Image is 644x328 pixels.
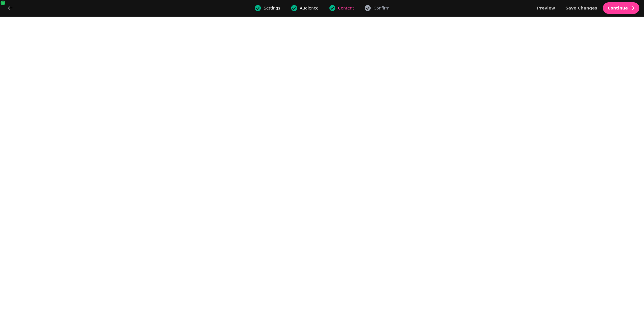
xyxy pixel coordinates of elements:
span: Save Changes [566,6,597,10]
button: go back [5,2,16,14]
span: Preview [537,6,555,10]
span: Settings [264,5,280,11]
button: Preview [532,2,560,14]
span: Audience [300,5,319,11]
span: Content [338,5,354,11]
span: Confirm [373,5,389,11]
span: Continue [607,6,628,10]
button: Save Changes [561,2,602,14]
button: Continue [603,2,639,14]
